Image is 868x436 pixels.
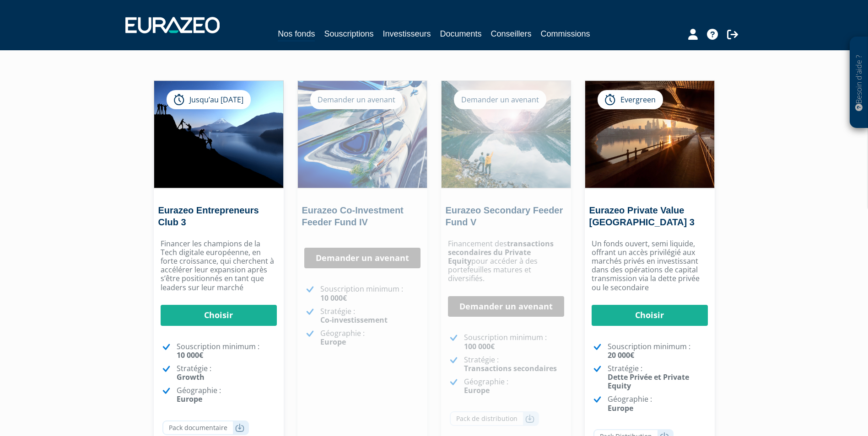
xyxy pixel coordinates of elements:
strong: transactions secondaires du Private Equity [448,239,554,266]
a: Eurazeo Secondary Feeder Fund V [446,205,563,227]
p: Stratégie : [464,356,564,373]
strong: Co-investissement [320,315,388,325]
a: Investisseurs [383,27,431,40]
strong: Europe [464,385,490,395]
a: Nos fonds [278,27,315,42]
a: Pack de distribution [450,411,539,426]
p: Un fonds ouvert, semi liquide, offrant un accès privilégié aux marchés privés en investissant dan... [592,239,708,292]
p: Financement des pour accéder à des portefeuilles matures et diversifiés. [448,239,564,283]
img: Eurazeo Secondary Feeder Fund V [442,81,571,188]
a: Souscriptions [324,27,373,40]
strong: Europe [320,337,346,347]
strong: 100 000€ [464,341,495,351]
a: Eurazeo Co-Investment Feeder Fund IV [302,205,404,227]
p: Souscription minimum : [464,333,564,351]
div: Jusqu’au [DATE] [167,90,251,109]
a: Choisir [161,305,277,326]
a: Conseillers [491,27,532,40]
strong: Europe [608,403,633,413]
a: Choisir [592,305,708,326]
a: Eurazeo Private Value [GEOGRAPHIC_DATA] 3 [589,205,695,227]
strong: Europe [177,394,202,404]
p: Géographie : [464,378,564,395]
a: Eurazeo Entrepreneurs Club 3 [158,205,259,227]
a: Demander un avenant [448,296,564,317]
div: Evergreen [598,90,663,109]
p: Souscription minimum : [320,285,421,302]
strong: 10 000€ [320,293,347,303]
strong: 10 000€ [177,350,203,360]
a: Demander un avenant [304,248,421,269]
p: Souscription minimum : [608,342,708,360]
p: Géographie : [608,395,708,412]
strong: Dette Privée et Private Equity [608,372,689,391]
img: Eurazeo Entrepreneurs Club 3 [154,81,283,188]
strong: Transactions secondaires [464,363,557,373]
strong: 20 000€ [608,350,634,360]
a: Pack documentaire [162,420,249,435]
a: Documents [440,27,482,40]
div: Demander un avenant [310,90,403,109]
div: Demander un avenant [454,90,546,109]
p: Besoin d'aide ? [854,42,864,124]
img: 1732889491-logotype_eurazeo_blanc_rvb.png [125,17,220,33]
p: Stratégie : [608,364,708,391]
img: Eurazeo Co-Investment Feeder Fund IV [298,81,427,188]
p: Souscription minimum : [177,342,277,360]
p: Stratégie : [177,364,277,382]
p: Stratégie : [320,307,421,324]
a: Commissions [541,27,590,40]
p: Financer les champions de la Tech digitale européenne, en forte croissance, qui cherchent à accél... [161,239,277,292]
img: Eurazeo Private Value Europe 3 [585,81,714,188]
strong: Growth [177,372,205,382]
p: Géographie : [320,329,421,346]
p: Géographie : [177,386,277,404]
